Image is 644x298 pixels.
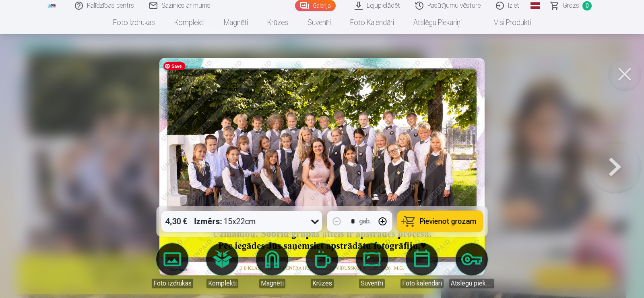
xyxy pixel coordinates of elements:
[311,279,334,288] div: Krūzes
[299,243,345,288] a: Krūzes
[200,243,245,288] a: Komplekti
[258,11,298,34] a: Krūzes
[214,11,258,34] a: Magnēti
[582,1,592,10] span: 0
[404,11,471,34] a: Atslēgu piekariņi
[420,218,477,225] span: Pievienot grozam
[397,211,483,232] button: Pievienot grozam
[250,243,295,288] a: Magnēti
[150,243,195,288] a: Foto izdrukas
[194,211,256,232] div: 15x22cm
[47,3,56,8] img: /fa1
[359,217,372,226] div: gab.
[563,1,579,10] span: Grozs
[161,211,191,232] div: 4,30 €
[359,279,385,288] div: Suvenīri
[194,216,222,227] strong: Izmērs :
[471,11,541,34] a: Visi produkti
[163,62,185,70] span: Save
[206,279,238,288] div: Komplekti
[152,279,193,288] div: Foto izdrukas
[449,279,494,288] div: Atslēgu piekariņi
[165,11,214,34] a: Komplekti
[349,243,394,288] a: Suvenīri
[298,11,341,34] a: Suvenīri
[103,11,165,34] a: Foto izdrukas
[399,243,444,288] a: Foto kalendāri
[449,243,494,288] a: Atslēgu piekariņi
[341,11,404,34] a: Foto kalendāri
[400,279,444,288] div: Foto kalendāri
[259,279,285,288] div: Magnēti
